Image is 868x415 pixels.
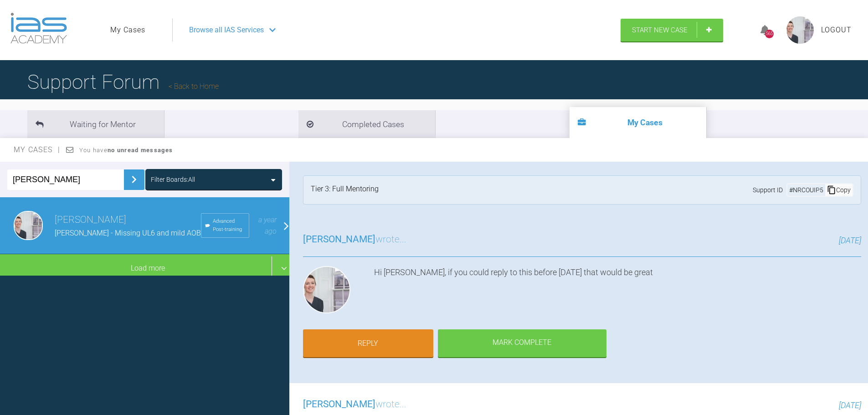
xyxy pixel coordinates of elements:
[303,397,406,412] h3: wrote...
[169,82,219,91] a: Back to Home
[79,147,173,154] span: You have
[298,110,435,138] li: Completed Cases
[765,30,774,38] div: 565
[839,400,861,410] span: [DATE]
[127,172,141,187] img: chevronRight.28bd32b0.svg
[839,236,861,245] span: [DATE]
[825,184,853,196] div: Copy
[14,145,61,154] span: My Cases
[374,266,861,317] div: Hi [PERSON_NAME], if you could reply to this before [DATE] that would be great
[632,26,688,34] span: Start New Case
[303,232,406,247] h3: wrote...
[10,13,67,44] img: logo-light.3e3ef733.png
[27,110,164,138] li: Waiting for Mentor
[258,215,277,236] span: a year ago
[753,185,783,195] span: Support ID
[821,24,852,36] a: Logout
[570,107,706,138] li: My Cases
[7,169,124,190] input: Enter Case ID or Title
[108,147,173,154] strong: no unread messages
[786,16,814,44] img: profile.png
[621,19,723,41] a: Start New Case
[303,399,375,410] span: [PERSON_NAME]
[110,24,145,36] a: My Cases
[27,66,219,98] h1: Support Forum
[55,229,201,237] span: [PERSON_NAME] - Missing UL6 and mild AOB
[438,329,606,358] div: Mark Complete
[213,217,245,234] span: Advanced Post-training
[303,234,375,245] span: [PERSON_NAME]
[14,211,43,240] img: laura burns
[189,24,264,36] span: Browse all IAS Services
[55,212,201,228] h3: [PERSON_NAME]
[787,185,825,195] div: # NRCOUIP5
[311,183,379,197] div: Tier 3: Full Mentoring
[303,329,433,358] a: Reply
[303,266,350,313] img: laura burns
[151,174,195,184] div: Filter Boards: All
